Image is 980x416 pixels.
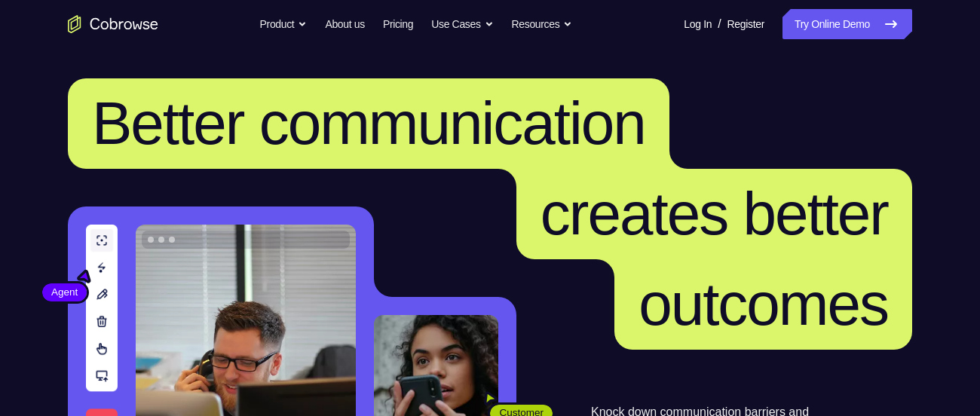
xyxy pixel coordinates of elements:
[383,9,413,39] a: Pricing
[541,180,888,247] span: creates better
[92,90,645,157] span: Better communication
[782,9,912,39] a: Try Online Demo
[727,9,764,39] a: Register
[512,9,573,39] button: Resources
[639,271,888,338] span: outcomes
[684,9,712,39] a: Log In
[718,15,721,33] span: /
[431,9,493,39] button: Use Cases
[260,9,308,39] button: Product
[325,9,364,39] a: About us
[68,15,158,33] a: Go to the home page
